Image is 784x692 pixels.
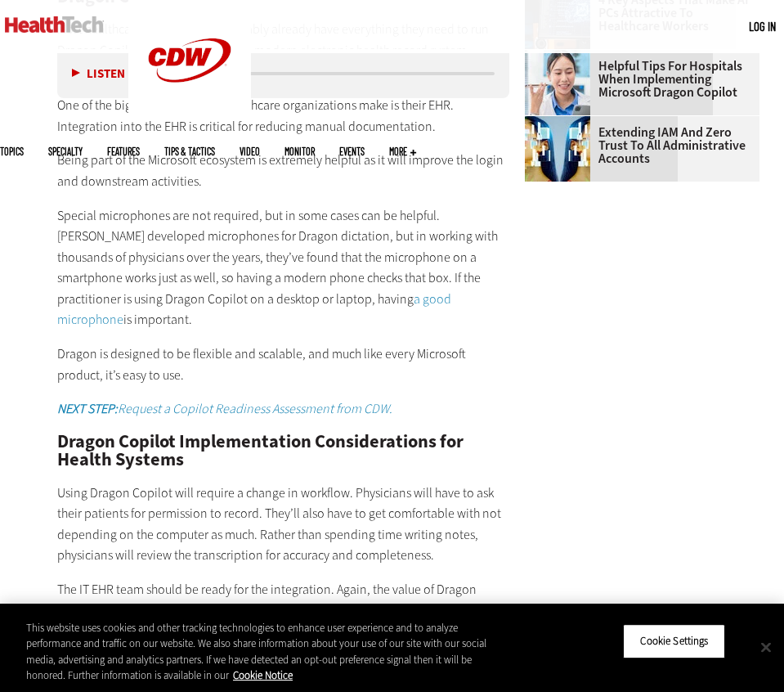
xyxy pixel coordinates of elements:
p: The IT EHR team should be ready for the integration. Again, the value of Dragon Copilot will be h... [57,579,509,642]
img: abstract image of woman with pixelated face [525,116,590,182]
a: CDW [128,108,251,125]
p: Special microphones are not required, but in some cases can be helpful. [PERSON_NAME] developed m... [57,205,509,331]
span: Specialty [48,146,83,156]
a: Tips & Tactics [164,146,215,156]
a: Features [107,146,140,156]
a: Extending IAM and Zero Trust to All Administrative Accounts [525,126,750,165]
span: More [389,146,416,156]
p: Using Dragon Copilot will require a change in workflow. Physicians will have to ask their patient... [57,483,509,566]
a: More information about your privacy [233,668,293,682]
a: abstract image of woman with pixelated face [525,116,598,129]
div: User menu [749,18,776,35]
a: MonITor [284,146,315,156]
a: reducing the time clinicians spend with documentation [189,602,484,619]
strong: NEXT STEP: [57,400,118,417]
a: Events [339,146,365,156]
p: Dragon is designed to be flexible and scalable, and much like every Microsoft product, it’s easy ... [57,344,509,385]
a: Video [240,146,260,156]
em: Request a Copilot Readiness Assessment from CDW. [57,400,392,417]
a: Log in [749,19,776,34]
h2: Dragon Copilot Implementation Considerations for Health Systems [57,433,509,470]
div: This website uses cookies and other tracking technologies to enhance user experience and to analy... [26,620,513,684]
img: Home [5,16,104,33]
button: Cookie Settings [623,624,725,658]
a: NEXT STEP:Request a Copilot Readiness Assessment from CDW. [57,400,392,417]
button: Close [748,629,784,665]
